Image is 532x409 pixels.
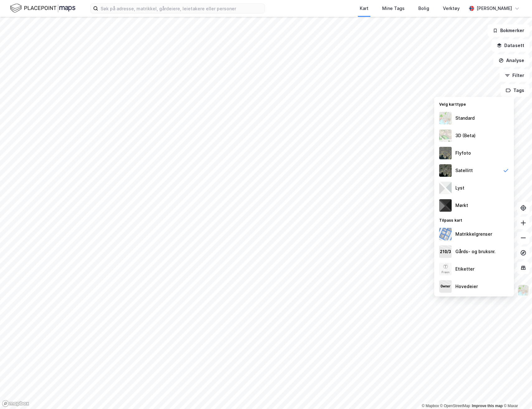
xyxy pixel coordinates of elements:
a: Mapbox [422,404,439,408]
div: Satellitt [455,167,473,174]
button: Bokmerker [487,24,530,37]
div: Kart [360,5,368,12]
a: OpenStreetMap [440,404,470,408]
iframe: Chat Widget [501,379,532,409]
img: Z [439,147,452,159]
img: cadastreBorders.cfe08de4b5ddd52a10de.jpeg [439,228,452,240]
div: Verktøy [443,5,460,12]
img: nCdM7BzjoCAAAAAElFTkSuQmCC [439,199,452,212]
div: Bolig [418,5,429,12]
img: 9k= [439,164,452,177]
img: Z [439,112,452,124]
button: Datasett [492,39,530,52]
button: Tags [501,84,530,97]
input: Søk på adresse, matrikkel, gårdeiere, leietakere eller personer [98,4,264,13]
div: Mine Tags [382,5,405,12]
img: luj3wr1y2y3+OchiMxRmMxRlscgabnMEmZ7DJGWxyBpucwSZnsMkZbHIGm5zBJmewyRlscgabnMEmZ7DJGWxyBpucwSZnsMkZ... [439,182,452,194]
div: [PERSON_NAME] [477,5,512,12]
img: majorOwner.b5e170eddb5c04bfeeff.jpeg [439,280,452,293]
div: Kontrollprogram for chat [501,379,532,409]
div: Tilpass kart [434,214,514,225]
a: Mapbox homepage [2,400,29,407]
img: Z [439,263,452,275]
div: Hovedeier [455,283,478,290]
button: Analyse [493,54,530,67]
div: Lyst [455,184,464,192]
button: Filter [500,69,530,82]
div: Etiketter [455,265,474,273]
div: Matrikkelgrenser [455,230,492,238]
a: Improve this map [472,404,503,408]
img: Z [517,284,529,296]
img: cadastreKeys.547ab17ec502f5a4ef2b.jpeg [439,245,452,258]
div: Gårds- og bruksnr. [455,248,496,255]
div: Flyfoto [455,149,471,157]
div: Mørkt [455,202,468,209]
img: Z [439,129,452,142]
div: Velg karttype [434,98,514,109]
div: 3D (Beta) [455,132,476,139]
div: Standard [455,114,475,122]
img: logo.f888ab2527a4732fd821a326f86c7f29.svg [10,3,75,14]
